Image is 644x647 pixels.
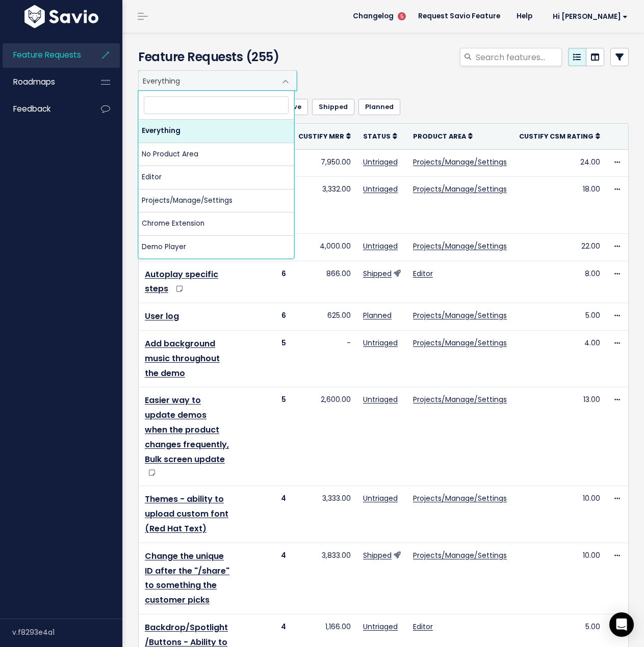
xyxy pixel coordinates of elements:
[3,97,85,121] a: Feedback
[12,619,122,645] div: v.f8293e4a1
[398,12,406,20] span: 5
[22,5,101,28] img: logo-white.9d6f32f41409.svg
[363,550,392,560] a: Shipped
[513,303,606,331] td: 5.00
[363,268,392,279] a: Shipped
[513,233,606,261] td: 22.00
[13,103,50,114] span: Feedback
[513,149,606,177] td: 24.00
[413,550,507,560] a: Projects/Manage/Settings
[139,143,294,166] li: No Product Area
[292,261,357,303] td: 866.00
[363,157,398,167] a: Untriaged
[145,493,228,534] a: Themes - ability to upload custom font (Red Hat Text)
[508,9,540,24] a: Help
[410,9,508,24] a: Request Savio Feature
[363,310,392,320] a: Planned
[413,241,507,251] a: Projects/Manage/Settings
[237,486,292,543] td: 4
[413,184,507,194] a: Projects/Manage/Settings
[553,13,628,20] span: Hi [PERSON_NAME]
[292,149,357,177] td: 7,950.00
[413,131,473,141] a: Product Area
[540,9,636,24] a: Hi [PERSON_NAME]
[139,236,294,258] li: Demo Player
[145,310,179,322] a: User log
[413,310,507,320] a: Projects/Manage/Settings
[363,184,398,194] a: Untriaged
[513,486,606,543] td: 10.00
[413,132,466,141] span: Product Area
[237,330,292,387] td: 5
[145,268,218,295] a: Autoplay specific steps
[13,49,81,60] span: Feature Requests
[363,493,398,503] a: Untriaged
[145,394,229,465] a: Easier way to update demos when the product changes frequently, Bulk screen update
[513,387,606,486] td: 13.00
[298,131,351,141] a: Custify mrr
[363,394,398,405] a: Untriaged
[139,120,294,143] li: Everything
[363,132,391,141] span: Status
[138,48,292,66] h4: Feature Requests (255)
[237,303,292,331] td: 6
[513,543,606,614] td: 10.00
[145,338,220,379] a: Add background music throughout the demo
[237,261,292,303] td: 6
[413,622,433,632] a: Editor
[292,330,357,387] td: -
[609,612,634,637] div: Open Intercom Messenger
[363,622,398,632] a: Untriaged
[237,543,292,614] td: 4
[363,338,398,348] a: Untriaged
[292,486,357,543] td: 3,333.00
[292,233,357,261] td: 4,000.00
[139,71,276,90] span: Everything
[292,543,357,614] td: 3,833.00
[353,13,394,20] span: Changelog
[237,387,292,486] td: 5
[519,132,594,141] span: Custify csm rating
[312,99,354,115] a: Shipped
[358,99,400,115] a: Planned
[363,131,397,141] a: Status
[363,241,398,251] a: Untriaged
[519,131,600,141] a: Custify csm rating
[292,303,357,331] td: 625.00
[413,394,507,405] a: Projects/Manage/Settings
[139,212,294,235] li: Chrome Extension
[139,190,294,212] li: Projects/Manage/Settings
[138,99,629,115] ul: Filter feature requests
[139,166,294,189] li: Editor
[513,330,606,387] td: 4.00
[145,550,229,606] a: Change the unique ID after the "/share" to something the customer picks
[13,76,55,87] span: Roadmaps
[3,43,85,67] a: Feature Requests
[413,338,507,348] a: Projects/Manage/Settings
[292,387,357,486] td: 2,600.00
[475,48,562,66] input: Search features...
[3,70,85,94] a: Roadmaps
[292,177,357,233] td: 3,332.00
[413,157,507,167] a: Projects/Manage/Settings
[513,177,606,233] td: 18.00
[413,268,433,279] a: Editor
[413,493,507,503] a: Projects/Manage/Settings
[298,132,344,141] span: Custify mrr
[513,261,606,303] td: 8.00
[138,70,297,91] span: Everything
